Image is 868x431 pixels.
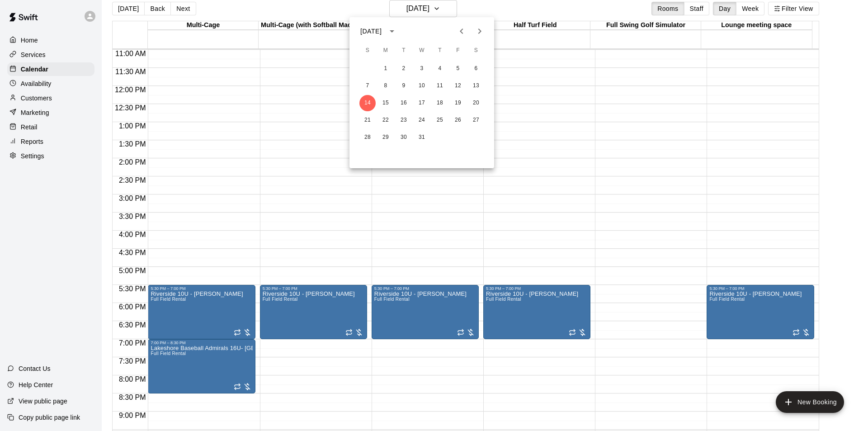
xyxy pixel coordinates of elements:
[414,78,430,94] button: 10
[414,61,430,77] button: 3
[432,112,448,128] button: 25
[414,42,430,60] span: Wednesday
[396,95,412,111] button: 16
[432,61,448,77] button: 4
[468,95,484,111] button: 20
[359,112,376,128] button: 21
[396,78,412,94] button: 9
[450,78,466,94] button: 12
[450,95,466,111] button: 19
[360,27,382,36] div: [DATE]
[432,42,448,60] span: Thursday
[468,112,484,128] button: 27
[453,22,471,40] button: Previous month
[414,112,430,128] button: 24
[377,129,394,146] button: 29
[414,129,430,146] button: 31
[359,129,376,146] button: 28
[450,112,466,128] button: 26
[396,129,412,146] button: 30
[377,112,394,128] button: 22
[450,42,466,60] span: Friday
[359,42,376,60] span: Sunday
[432,95,448,111] button: 18
[359,95,376,111] button: 14
[396,61,412,77] button: 2
[450,61,466,77] button: 5
[396,112,412,128] button: 23
[468,42,484,60] span: Saturday
[396,42,412,60] span: Tuesday
[377,42,394,60] span: Monday
[414,95,430,111] button: 17
[384,24,400,39] button: calendar view is open, switch to year view
[359,78,376,94] button: 7
[377,61,394,77] button: 1
[471,22,489,40] button: Next month
[377,95,394,111] button: 15
[468,61,484,77] button: 6
[377,78,394,94] button: 8
[432,78,448,94] button: 11
[468,78,484,94] button: 13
